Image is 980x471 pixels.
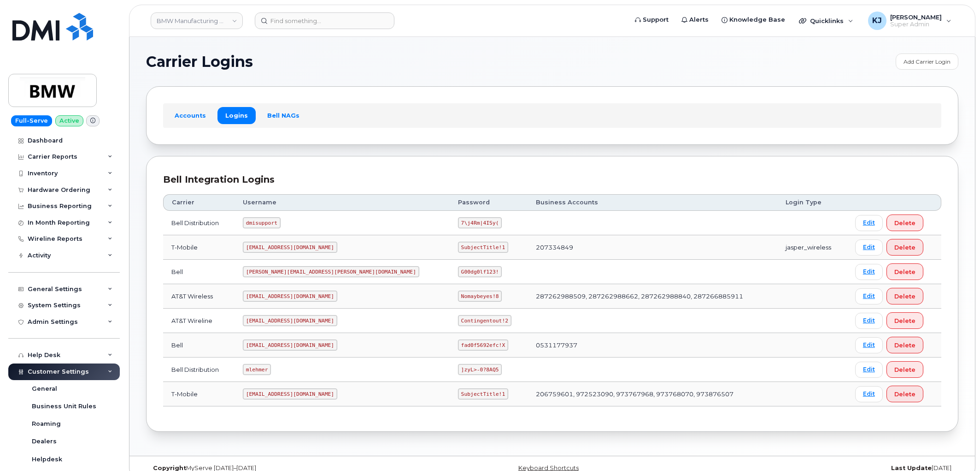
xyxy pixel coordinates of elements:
[940,431,973,464] iframe: Messenger Launcher
[163,260,235,284] td: Bell
[855,288,883,304] a: Edit
[458,315,511,326] code: Contingentout!2
[894,292,915,301] span: Delete
[855,386,883,402] a: Edit
[855,337,883,353] a: Edit
[894,316,915,325] span: Delete
[243,340,337,351] code: [EMAIL_ADDRESS][DOMAIN_NAME]
[163,284,235,309] td: AT&T Wireless
[243,388,337,399] code: [EMAIL_ADDRESS][DOMAIN_NAME]
[886,239,923,256] button: Delete
[217,107,256,124] a: Logins
[458,388,508,399] code: SubjectTitle!1
[855,215,883,231] a: Edit
[886,386,923,402] button: Delete
[894,390,915,399] span: Delete
[894,243,915,252] span: Delete
[886,215,923,231] button: Delete
[894,365,915,374] span: Delete
[163,309,235,333] td: AT&T Wireline
[528,194,777,211] th: Business Accounts
[886,337,923,353] button: Delete
[886,312,923,329] button: Delete
[163,358,235,382] td: Bell Distribution
[458,364,502,375] code: ]zyL>-0?8AQ5
[163,235,235,260] td: T-Mobile
[855,264,883,280] a: Edit
[458,266,502,277] code: G00dg0lf123!
[894,341,915,350] span: Delete
[886,288,923,304] button: Delete
[886,361,923,378] button: Delete
[243,291,337,302] code: [EMAIL_ADDRESS][DOMAIN_NAME]
[886,263,923,280] button: Delete
[777,235,847,260] td: jasper_wireless
[163,333,235,358] td: Bell
[894,219,915,227] span: Delete
[528,333,777,358] td: 0531177937
[163,173,941,186] div: Bell Integration Logins
[243,315,337,326] code: [EMAIL_ADDRESS][DOMAIN_NAME]
[167,107,214,124] a: Accounts
[163,211,235,235] td: Bell Distribution
[777,194,847,211] th: Login Type
[259,107,307,124] a: Bell NAGs
[146,55,253,69] span: Carrier Logins
[855,362,883,378] a: Edit
[458,217,502,228] code: 7\j4Rm|4ISy(
[458,291,502,302] code: Nomaybeyes!8
[855,239,883,256] a: Edit
[894,268,915,276] span: Delete
[243,242,337,253] code: [EMAIL_ADDRESS][DOMAIN_NAME]
[163,194,235,211] th: Carrier
[243,266,419,277] code: [PERSON_NAME][EMAIL_ADDRESS][PERSON_NAME][DOMAIN_NAME]
[528,284,777,309] td: 287262988509, 287262988662, 287262988840, 287266885911
[243,364,271,375] code: mlehmer
[243,217,281,228] code: dmisupport
[450,194,528,211] th: Password
[458,340,508,351] code: fad0f5692efc!X
[163,382,235,406] td: T-Mobile
[855,313,883,329] a: Edit
[235,194,450,211] th: Username
[528,235,777,260] td: 207334849
[528,382,777,406] td: 206759601, 972523090, 973767968, 973768070, 973876507
[896,54,958,70] a: Add Carrier Login
[458,242,508,253] code: SubjectTitle!1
